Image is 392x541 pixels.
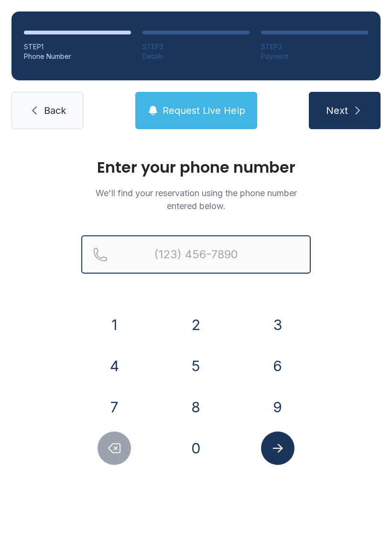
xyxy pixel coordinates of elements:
input: Reservation phone number [81,235,311,274]
div: STEP 1 [24,42,131,52]
span: Next [326,104,348,117]
button: 3 [261,308,294,342]
button: 6 [261,349,294,383]
button: 0 [179,431,213,465]
button: Submit lookup form [261,431,294,465]
div: Phone Number [24,52,131,61]
button: 2 [179,308,213,342]
span: Back [44,104,66,117]
div: Details [142,52,250,61]
div: STEP 3 [261,42,368,52]
div: STEP 2 [142,42,250,52]
div: Payment [261,52,368,61]
button: 8 [179,390,213,424]
button: 1 [98,308,131,342]
h1: Enter your phone number [81,160,311,175]
p: We'll find your reservation using the phone number entered below. [81,187,311,212]
button: 7 [98,390,131,424]
button: Delete number [98,431,131,465]
button: 9 [261,390,294,424]
button: 4 [98,349,131,383]
button: 5 [179,349,213,383]
span: Request Live Help [163,104,245,117]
